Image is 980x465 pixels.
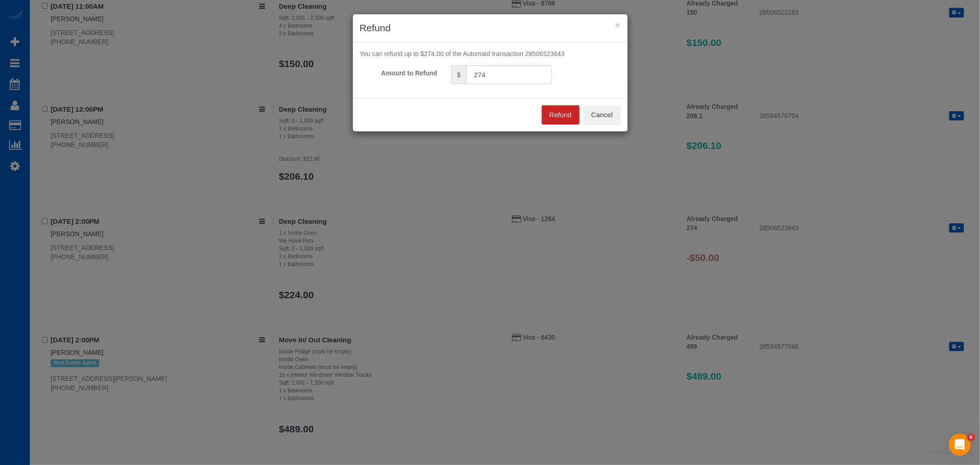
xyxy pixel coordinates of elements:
[968,434,975,441] span: 6
[353,65,444,78] label: Amount to Refund
[615,20,620,30] button: ×
[583,105,621,125] button: Cancel
[451,65,466,84] span: $
[949,434,971,456] iframe: Intercom live chat
[466,65,552,84] input: Amount to Refund
[353,49,628,58] div: You can refund up to $274.00 of the Automaid transaction 28506523643
[353,14,628,131] sui-modal: Refund
[360,21,621,35] h3: Refund
[542,105,579,125] button: Refund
